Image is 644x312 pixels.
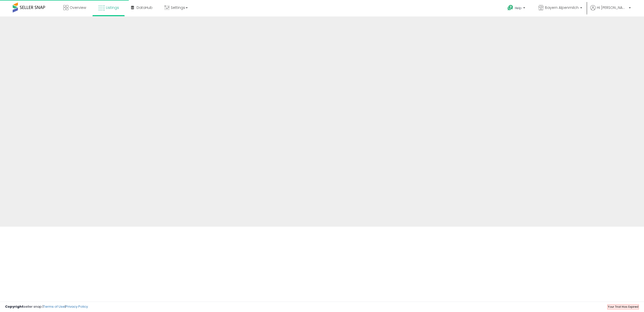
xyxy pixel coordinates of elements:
[515,6,522,10] span: Help
[590,5,631,16] a: Hi [PERSON_NAME]
[137,5,153,10] span: DataHub
[70,5,86,10] span: Overview
[545,5,579,10] span: Bayern Alpenmilch
[503,1,530,16] a: Help
[507,5,514,11] i: Get Help
[597,5,627,10] span: Hi [PERSON_NAME]
[106,5,119,10] span: Listings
